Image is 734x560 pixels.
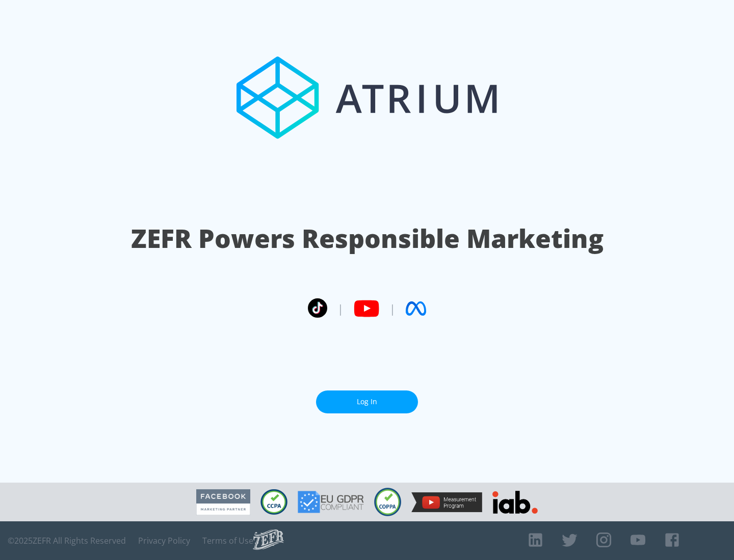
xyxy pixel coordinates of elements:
img: Facebook Marketing Partner [196,489,250,515]
a: Terms of Use [202,536,253,546]
h1: ZEFR Powers Responsible Marketing [131,221,604,256]
a: Log In [316,390,418,413]
span: | [337,301,344,316]
img: GDPR Compliant [298,491,364,513]
span: © 2025 ZEFR All Rights Reserved [8,536,126,546]
a: Privacy Policy [138,536,190,546]
span: | [389,301,396,316]
img: COPPA Compliant [374,488,401,516]
img: IAB [492,491,538,514]
img: YouTube Measurement Program [411,492,482,512]
img: CCPA Compliant [260,489,287,515]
